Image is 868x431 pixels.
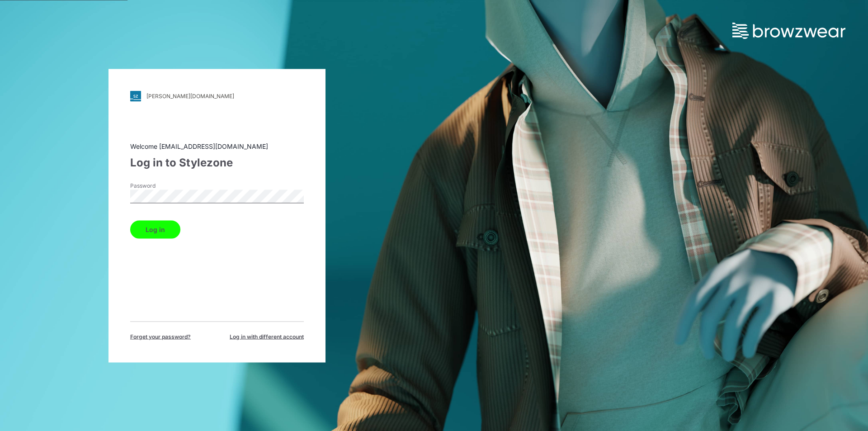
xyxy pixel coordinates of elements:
label: Password [130,181,193,189]
span: Forget your password? [130,332,191,341]
div: Log in to Stylezone [130,154,304,171]
a: [PERSON_NAME][DOMAIN_NAME] [130,90,304,101]
button: Log in [130,220,180,238]
img: svg+xml;base64,PHN2ZyB3aWR0aD0iMjgiIGhlaWdodD0iMjgiIHZpZXdCb3g9IjAgMCAyOCAyOCIgZmlsbD0ibm9uZSIgeG... [130,90,141,101]
div: [PERSON_NAME][DOMAIN_NAME] [146,93,234,99]
span: Log in with different account [230,332,304,341]
img: browzwear-logo.73288ffb.svg [732,23,845,39]
div: Welcome [EMAIL_ADDRESS][DOMAIN_NAME] [130,141,304,151]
